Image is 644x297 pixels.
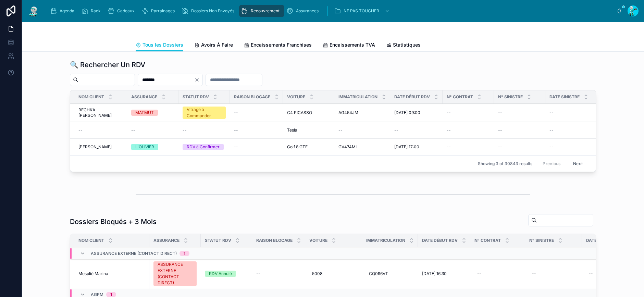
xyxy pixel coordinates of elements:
span: Statut RDV [205,238,231,243]
span: C4 PICASSO [287,110,312,115]
a: -- [498,144,541,150]
span: [DATE] 16:30 [422,271,447,276]
a: L'OLIVIER [131,144,174,150]
div: RDV à Confirmer [187,144,220,150]
a: Mesplié Marina [78,271,145,276]
a: Avoirs À Faire [194,39,233,52]
a: RDV Annulé [205,271,248,277]
div: RDV Annulé [209,271,232,277]
span: Date Début RDV [422,238,458,243]
span: Tous les Dossiers [143,41,183,48]
div: MATMUT [135,110,154,116]
span: Assurance [153,238,179,243]
span: NE PAS TOUCHER [344,8,379,14]
div: 1 [184,251,185,256]
a: MATMUT [131,110,174,116]
span: N° Contrat [474,238,501,243]
a: [PERSON_NAME] [78,144,123,150]
span: Date Sinistre [586,238,616,243]
span: 5008 [312,271,322,276]
span: RECHKA [PERSON_NAME] [78,107,123,118]
a: -- [78,127,123,133]
a: C4 PICASSO [287,110,330,115]
span: ASSURANCE EXTERNE (CONTACT DIRECT) [91,251,177,256]
span: [PERSON_NAME] [78,144,112,150]
a: Vitrage à Commander [183,107,226,119]
a: Parrainages [139,5,179,17]
a: -- [234,110,279,115]
span: -- [131,127,135,133]
a: -- [447,110,490,115]
span: AG454JM [338,110,358,115]
span: Nom Client [78,238,104,243]
span: Raison Blocage [256,238,293,243]
span: Date Début RDV [394,94,430,100]
a: Rack [79,5,106,17]
span: Assurances [296,8,319,14]
span: -- [256,271,260,276]
span: -- [234,144,238,150]
span: [DATE] 17:00 [394,144,419,150]
a: NE PAS TOUCHER [332,5,393,17]
button: Next [568,158,587,169]
a: RDV à Confirmer [183,144,226,150]
span: -- [234,127,238,133]
a: -- [183,127,226,133]
span: -- [549,144,554,150]
span: -- [447,110,451,115]
a: Tesla [287,127,330,133]
div: L'OLIVIER [135,144,154,150]
span: CQ096VT [369,271,388,276]
a: -- [447,127,490,133]
a: -- [498,110,541,115]
a: Encaissements Franchises [244,39,312,52]
div: -- [477,271,481,276]
div: Vitrage à Commander [187,107,222,119]
span: Encaissements TVA [330,41,375,48]
span: N° Sinistre [498,94,523,100]
a: -- [474,268,521,279]
a: Assurances [284,5,323,17]
span: -- [498,144,502,150]
span: -- [338,127,343,133]
span: Statut RDV [183,94,209,100]
span: Assurance [131,94,157,100]
a: -- [549,144,593,150]
button: Clear [194,77,202,83]
span: Recouvrement [251,8,280,14]
a: [DATE] 17:00 [394,144,438,150]
a: Tous les Dossiers [136,39,183,52]
span: N° Sinistre [529,238,554,243]
a: -- [586,268,629,279]
a: -- [394,127,438,133]
a: -- [234,127,279,133]
span: Voiture [287,94,305,100]
a: -- [549,127,593,133]
a: GV474ML [338,144,386,150]
a: [DATE] 16:30 [422,271,466,276]
h1: Dossiers Bloqués + 3 Mois [70,217,157,226]
div: -- [532,271,536,276]
a: AG454JM [338,110,386,115]
span: Date Sinistre [549,94,580,100]
a: Encaissements TVA [323,39,375,52]
a: CQ096VT [366,268,414,279]
span: -- [447,127,451,133]
a: -- [234,144,279,150]
div: -- [589,271,593,276]
a: -- [529,268,578,279]
h1: 🔍 Rechercher Un RDV [70,60,145,70]
span: -- [498,127,502,133]
a: ASSURANCE EXTERNE (CONTACT DIRECT) [153,261,197,286]
div: ASSURANCE EXTERNE (CONTACT DIRECT) [158,261,193,286]
span: Tesla [287,127,297,133]
span: Golf 8 GTE [287,144,308,150]
span: Showing 3 of 30843 results [478,161,532,166]
span: Rack [91,8,101,14]
span: -- [447,144,451,150]
span: GV474ML [338,144,358,150]
a: -- [549,110,593,115]
span: -- [234,110,238,115]
a: Statistiques [386,39,421,52]
a: Dossiers Non Envoyés [179,5,239,17]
